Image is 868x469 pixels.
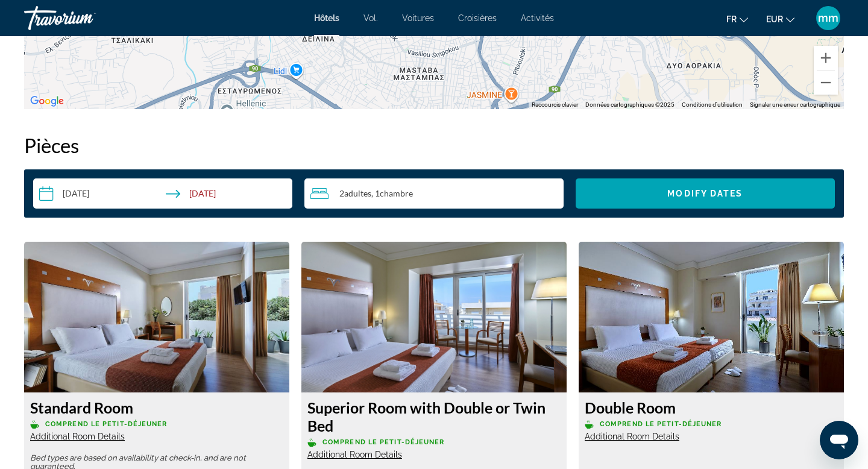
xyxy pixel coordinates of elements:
[579,242,844,392] img: Double Room
[818,11,838,24] font: mm
[344,188,371,198] span: Adultes
[304,178,564,209] button: Travelers: 2 adults, 0 children
[30,398,283,417] h3: Standard Room
[766,14,783,24] font: EUR
[682,101,743,108] a: Conditions d'utilisation (s'ouvre dans un nouvel onglet)
[814,46,838,70] button: Zoom avant
[24,133,844,157] h2: Pièces
[576,178,835,209] button: Modify Dates
[24,242,289,392] img: Standard Room
[521,13,554,23] a: Activités
[750,101,840,108] a: Signaler une erreur cartographique
[820,421,858,459] iframe: Bouton de lancement de la fenêtre de messagerie
[667,189,743,198] span: Modify Dates
[380,188,413,198] span: Chambre
[33,178,292,209] button: Select check in and out date
[322,438,445,446] span: Comprend le petit-déjeuner
[314,13,339,23] a: Hôtels
[301,242,567,392] img: Superior Room with Double or Twin Bed
[402,13,434,23] a: Voitures
[585,432,679,441] span: Additional Room Details
[307,450,402,459] span: Additional Room Details
[24,2,145,34] a: Travorium
[813,5,844,31] button: Menu utilisateur
[371,189,413,198] span: , 1
[766,10,794,28] button: Changer de devise
[585,398,838,417] h3: Double Room
[532,101,578,109] button: Raccourcis clavier
[45,420,168,428] span: Comprend le petit-déjeuner
[726,10,748,28] button: Changer de langue
[726,14,737,24] font: fr
[585,101,675,108] span: Données cartographiques ©2025
[814,71,838,95] button: Zoom arrière
[307,398,561,435] h3: Superior Room with Double or Twin Bed
[33,178,835,209] div: Search widget
[27,93,67,109] a: Ouvrir cette zone dans Google Maps (dans une nouvelle fenêtre)
[363,13,378,23] a: Vol.
[600,420,722,428] span: Comprend le petit-déjeuner
[27,93,67,109] img: Google
[30,432,125,441] span: Additional Room Details
[339,189,371,198] span: 2
[458,13,497,23] a: Croisières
